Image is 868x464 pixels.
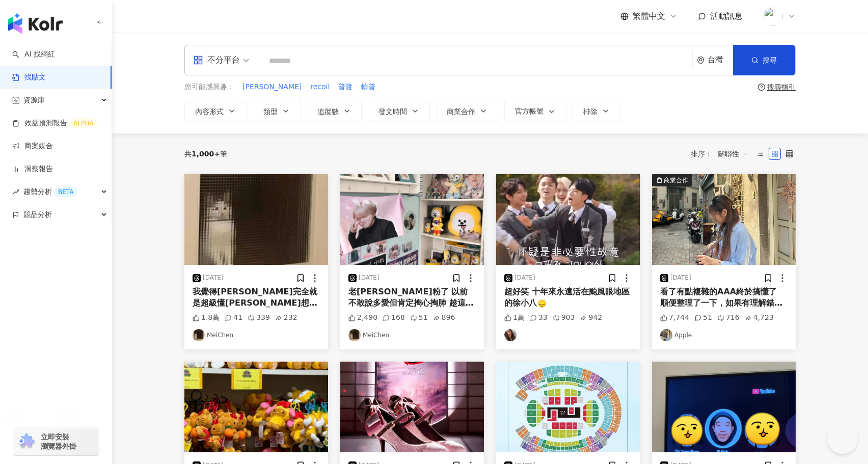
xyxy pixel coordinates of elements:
[195,107,224,116] span: 內容形式
[13,428,99,455] a: chrome extension立即安裝 瀏覽器外掛
[504,101,566,121] button: 官方帳號
[54,187,77,197] div: BETA
[193,52,240,68] div: 不分平台
[16,433,36,450] img: chrome extension
[184,82,234,92] span: 您可能感興趣：
[447,107,475,116] span: 商業合作
[827,423,858,454] iframe: Help Scout Beacon - Open
[733,45,795,75] button: 搜尋
[193,55,203,65] span: appstore
[652,174,796,265] img: post-image
[580,313,602,323] div: 942
[718,146,748,162] span: 關聯性
[338,82,352,92] span: 普渡
[764,7,783,26] img: Kolr%20app%20icon%20%281%29.png
[664,175,688,185] div: 商業合作
[553,313,575,323] div: 903
[8,13,63,34] img: logo
[12,188,19,196] span: rise
[348,286,476,309] div: 老[PERSON_NAME]粉了 以前不敢說多愛但肯定掏心掏肺 趁這波熱潮 來送幸福 官方正版[PERSON_NAME]（還有滿多沒拍到反正就是全送）（不要問我還有什麼反正就是全寄給你）、展覽照...
[504,313,525,323] div: 1萬
[504,286,632,309] div: 超好笑 十年來永遠活在颱風眼地區的徐小八🙂‍↕️
[225,313,242,323] div: 41
[660,286,788,309] div: 看了有點複雜的AAA終於搞懂了 順便整理了一下，如果有理解錯誤也歡迎糾正 🔹12/6（六） AAA頒獎典禮 有表演+有合作舞台+頒獎典禮 售票時間： 9/6（六） 13:00 interpark...
[23,89,45,112] span: 資源庫
[660,329,672,341] img: KOL Avatar
[763,56,777,64] span: 搜尋
[310,82,330,92] span: recoil
[670,274,691,282] div: [DATE]
[433,313,455,323] div: 896
[242,81,302,93] button: [PERSON_NAME]
[633,11,665,22] span: 繁體中文
[348,329,476,341] a: KOL AvatarMeiChen
[23,180,77,203] span: 趨勢分析
[660,329,788,341] a: KOL AvatarApple
[652,362,796,452] img: post-image
[184,101,247,121] button: 內容形式
[192,150,220,158] span: 1,000+
[317,107,339,116] span: 追蹤數
[530,313,548,323] div: 33
[691,146,754,162] div: 排序：
[263,107,278,116] span: 類型
[496,174,640,265] img: post-image
[348,313,377,323] div: 2,490
[583,107,598,116] span: 排除
[41,432,76,451] span: 立即安裝 瀏覽器外掛
[694,313,712,323] div: 51
[193,329,205,341] img: KOL Avatar
[504,329,517,341] img: KOL Avatar
[248,313,270,323] div: 339
[436,101,498,121] button: 商業合作
[515,107,544,115] span: 官方帳號
[383,313,405,323] div: 168
[340,174,484,265] img: post-image
[193,329,320,341] a: KOL AvatarMeiChen
[496,362,640,452] img: post-image
[193,286,320,309] div: 我覺得[PERSON_NAME]完全就是超級懂[PERSON_NAME]想要什麼 用她的角度去理解她 哪個男生會用串友情手鍊這麼可愛的方法去認識[PERSON_NAME] 太浪漫了💕
[12,49,55,60] a: searchAI 找網紅
[368,101,430,121] button: 發文時間
[410,313,428,323] div: 51
[203,274,224,282] div: [DATE]
[504,329,632,341] a: KOL Avatar
[745,313,774,323] div: 4,723
[359,274,379,282] div: [DATE]
[340,362,484,452] img: post-image
[307,101,362,121] button: 追蹤數
[184,174,328,265] img: post-image
[184,362,328,452] img: post-image
[652,174,796,265] button: 商業合作
[348,329,361,341] img: KOL Avatar
[12,141,53,151] a: 商案媒合
[23,203,52,226] span: 競品分析
[12,118,97,128] a: 效益預測報告ALPHA
[361,82,375,92] span: 輪普
[253,101,301,121] button: 類型
[184,150,227,158] div: 共 筆
[708,56,733,64] div: 台灣
[242,82,302,92] span: [PERSON_NAME]
[767,83,796,91] div: 搜尋指引
[697,57,704,64] span: environment
[193,313,220,323] div: 1.8萬
[378,107,407,116] span: 發文時間
[338,81,353,93] button: 普渡
[12,164,53,174] a: 洞察報告
[758,84,765,91] span: question-circle
[12,72,46,83] a: 找貼文
[717,313,740,323] div: 716
[573,101,620,121] button: 排除
[310,81,330,93] button: recoil
[660,313,689,323] div: 7,744
[361,81,376,93] button: 輪普
[710,11,743,21] span: 活動訊息
[275,313,297,323] div: 232
[514,274,535,282] div: [DATE]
